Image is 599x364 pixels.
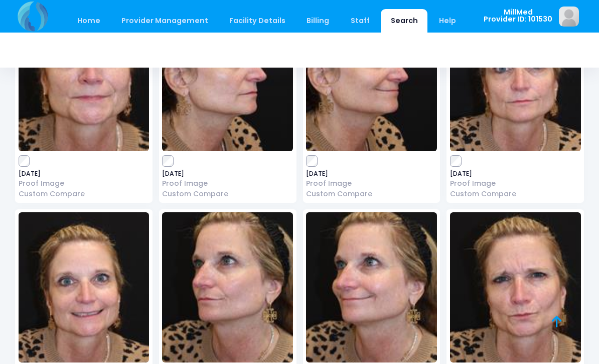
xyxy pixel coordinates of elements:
a: Facility Details [220,9,295,33]
span: MillMed Provider ID: 101530 [484,9,552,23]
a: Custom Compare [450,189,581,199]
a: Provider Management [111,9,218,33]
img: image [162,1,293,151]
a: Proof Image [450,178,581,189]
img: image [19,1,149,151]
img: image [450,212,581,362]
img: image [450,1,581,151]
span: [DATE] [306,171,437,177]
span: [DATE] [162,171,293,177]
a: Proof Image [19,178,149,189]
a: Custom Compare [19,189,149,199]
img: image [559,7,579,27]
img: image [162,212,293,362]
a: Staff [341,9,379,33]
a: Custom Compare [306,189,437,199]
img: image [306,1,437,151]
a: Home [67,9,110,33]
span: [DATE] [19,171,149,177]
a: Proof Image [162,178,293,189]
a: Help [429,9,466,33]
a: Proof Image [306,178,437,189]
a: Custom Compare [162,189,293,199]
span: [DATE] [450,171,581,177]
img: image [19,212,149,362]
img: image [306,212,437,362]
a: Search [381,9,427,33]
a: Billing [297,9,339,33]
